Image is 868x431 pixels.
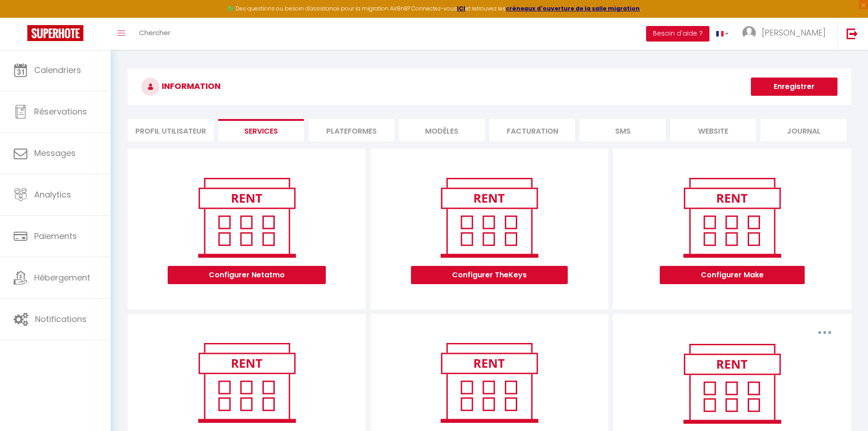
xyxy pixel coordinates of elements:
button: Configurer TheKeys [411,266,568,284]
img: logout [847,28,858,39]
img: rent.png [674,174,790,261]
button: Configurer Make [660,266,805,284]
span: Paiements [34,230,77,242]
span: [PERSON_NAME] [762,27,826,38]
a: ... [PERSON_NAME] [735,18,837,50]
span: Hébergement [34,272,90,283]
span: Réservations [34,106,87,117]
button: Ouvrir le widget de chat LiveChat [7,4,35,31]
li: Journal [760,119,846,141]
li: MODÈLES [399,119,485,141]
button: Enregistrer [751,78,837,96]
span: Analytics [34,189,71,200]
span: Chercher [139,28,170,37]
img: Super Booking [27,25,83,41]
img: rent.png [431,339,547,426]
button: Besoin d'aide ? [646,26,709,42]
img: rent.png [189,174,305,261]
span: Calendriers [34,64,81,76]
img: rent.png [431,174,547,261]
li: Profil Utilisateur [128,119,213,141]
li: Plateformes [308,119,394,141]
li: Facturation [489,119,575,141]
img: rent.png [189,339,305,426]
img: ... [742,26,756,40]
span: Messages [34,147,76,159]
h3: INFORMATION [128,68,851,105]
a: créneaux d'ouverture de la salle migration [506,5,640,12]
a: Chercher [132,18,177,50]
a: ICI [457,5,465,12]
img: rent.png [674,340,790,427]
li: SMS [580,119,665,141]
li: website [670,119,756,141]
li: Services [218,119,304,141]
button: Configurer Netatmo [168,266,326,284]
span: Notifications [35,313,87,325]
